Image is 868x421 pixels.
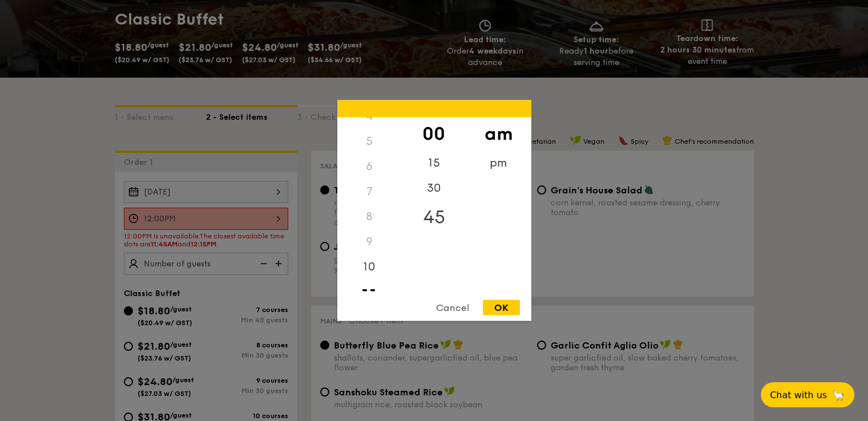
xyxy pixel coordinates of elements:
[337,280,402,313] div: 11
[402,201,466,234] div: 45
[402,151,466,176] div: 15
[337,129,402,154] div: 5
[337,154,402,179] div: 6
[402,118,466,151] div: 00
[770,390,827,400] span: Chat with us
[466,118,531,151] div: am
[483,300,520,315] div: OK
[337,204,402,229] div: 8
[337,179,402,204] div: 7
[337,229,402,254] div: 9
[761,382,854,407] button: Chat with us🦙
[337,254,402,280] div: 10
[425,300,481,315] div: Cancel
[831,388,845,402] span: 🦙
[402,176,466,201] div: 30
[466,151,531,176] div: pm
